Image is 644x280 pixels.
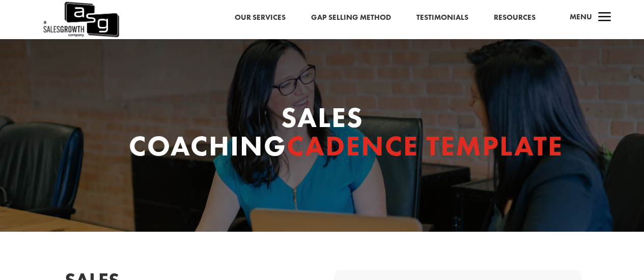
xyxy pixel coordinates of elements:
[129,103,516,165] h1: Sales Coaching
[235,11,286,24] a: Our Services
[287,128,563,164] span: Cadence Template
[494,11,536,24] a: Resources
[570,12,592,22] span: Menu
[595,8,615,28] span: a
[416,11,468,24] a: Testimonials
[311,11,391,24] a: Gap Selling Method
